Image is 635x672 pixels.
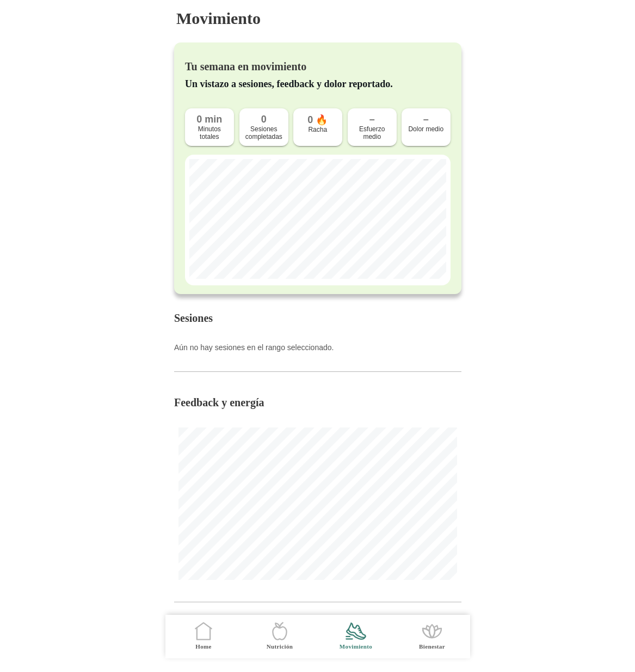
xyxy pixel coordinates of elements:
[299,126,337,133] div: Racha
[353,125,391,140] div: Esfuerzo medio
[195,643,212,651] ion-label: Home
[174,312,213,324] b: Sesiones
[190,125,229,140] div: Minutos totales
[407,125,445,133] div: Dolor medio
[190,114,229,125] div: 0 min
[266,643,292,651] ion-label: Nutrición
[339,643,372,651] ion-label: Movimiento
[407,114,445,125] div: –
[185,78,451,90] p: Un vistazo a sesiones, feedback y dolor reportado.
[176,9,261,28] h3: Movimiento
[185,60,306,72] b: Tu semana en movimiento
[244,125,282,140] div: Sesiones completadas
[174,343,461,352] div: Aún no hay sesiones en el rango seleccionado.
[244,114,282,125] div: 0
[174,396,264,408] b: Feedback y energía
[419,643,445,651] ion-label: Bienestar
[353,114,391,125] div: –
[299,114,337,126] div: 0 🔥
